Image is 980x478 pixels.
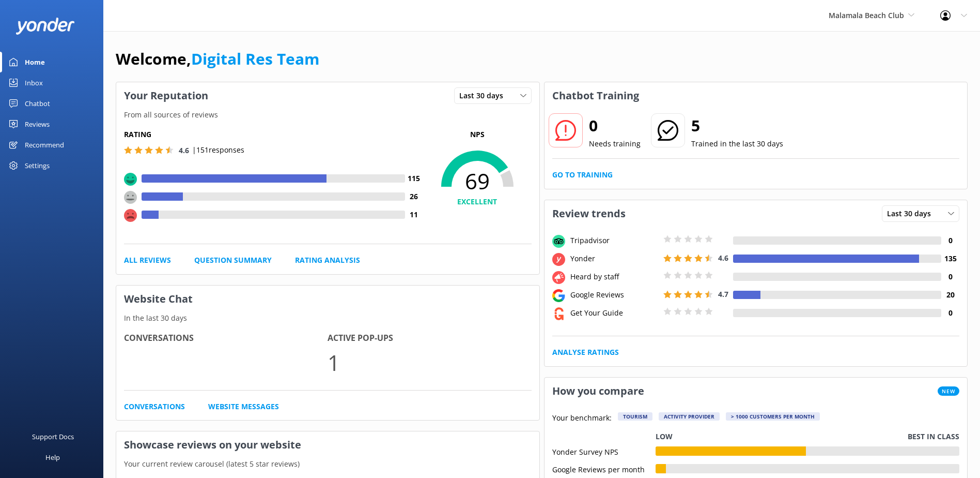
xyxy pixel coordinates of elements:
p: Trained in the last 30 days [691,138,783,150]
a: Digital Res Team [191,48,319,69]
a: Question Summary [194,255,272,266]
div: Settings [25,155,50,176]
a: All Reviews [124,255,171,266]
div: Home [25,52,45,72]
a: Conversations [124,401,185,412]
a: Go to Training [552,169,613,181]
p: Needs training [589,138,641,150]
div: Yonder [568,253,661,264]
h3: Website Chat [116,286,539,312]
div: > 1000 customers per month [726,412,820,421]
p: Low [656,431,673,442]
a: Website Messages [208,401,279,412]
h2: 5 [691,113,783,138]
span: 4.7 [718,289,728,299]
h4: 11 [405,209,423,220]
div: Chatbot [25,93,50,114]
div: Activity Provider [659,412,720,421]
div: Inbox [25,72,43,93]
span: Malamala Beach Club [829,10,904,20]
p: | 151 responses [192,144,244,156]
h4: EXCELLENT [423,196,532,207]
div: Tourism [618,412,652,421]
p: From all sources of reviews [116,109,539,121]
h4: Active Pop-ups [328,332,531,345]
h3: Showcase reviews on your website [116,431,539,458]
h3: Chatbot Training [545,82,647,109]
h3: Your Reputation [116,82,216,109]
div: Heard by staff [568,271,661,282]
h4: 0 [941,271,959,282]
div: Recommend [25,135,64,155]
p: Your benchmark: [552,412,612,425]
h3: How you compare [545,378,652,405]
img: yonder-white-logo.png [15,18,75,35]
span: 69 [423,168,532,194]
a: Rating Analysis [295,255,360,266]
span: 4.6 [718,253,728,263]
span: 4.6 [179,145,189,155]
h4: 26 [405,191,423,202]
h4: Conversations [124,332,328,345]
p: 1 [328,345,531,380]
div: Tripadvisor [568,235,661,246]
div: Help [45,447,60,468]
div: Get Your Guide [568,307,661,319]
h4: 115 [405,173,423,184]
p: Your current review carousel (latest 5 star reviews) [116,458,539,470]
div: Google Reviews [568,289,661,301]
span: Last 30 days [887,208,937,219]
p: In the last 30 days [116,312,539,324]
h4: 0 [941,235,959,246]
p: NPS [423,129,532,140]
h3: Review trends [545,200,633,227]
div: Support Docs [32,426,74,447]
h2: 0 [589,113,641,138]
a: Analyse Ratings [552,347,619,358]
h5: Rating [124,129,423,140]
h4: 20 [941,289,959,301]
div: Reviews [25,114,50,135]
p: Best in class [908,431,959,442]
h1: Welcome, [116,47,319,71]
span: New [938,386,959,396]
div: Google Reviews per month [552,464,656,473]
div: Yonder Survey NPS [552,446,656,456]
span: Last 30 days [459,90,509,101]
h4: 0 [941,307,959,319]
h4: 135 [941,253,959,264]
